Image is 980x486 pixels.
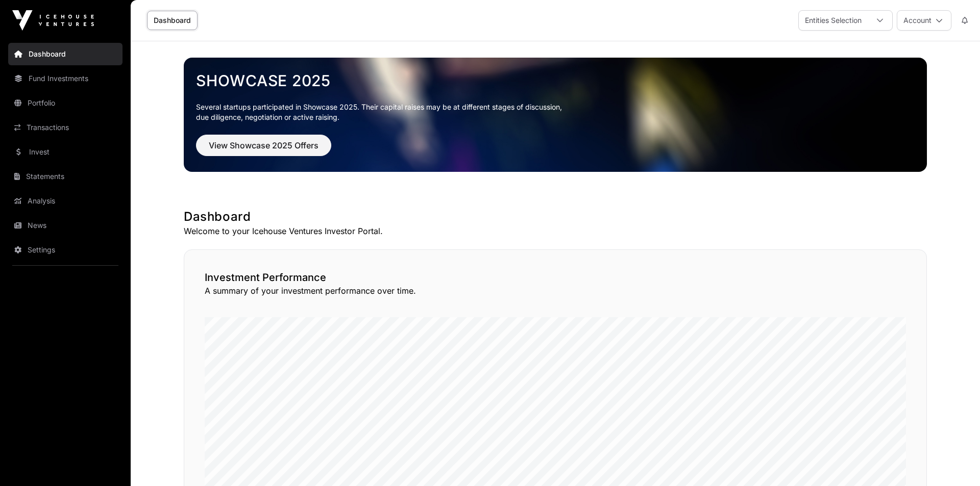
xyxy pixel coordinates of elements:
p: Welcome to your Icehouse Ventures Investor Portal. [184,225,927,237]
button: Account [897,10,951,31]
a: Portfolio [8,92,122,114]
span: View Showcase 2025 Offers [209,139,318,151]
a: Transactions [8,116,122,139]
a: View Showcase 2025 Offers [196,145,331,155]
a: Settings [8,239,122,261]
a: Dashboard [147,11,198,30]
p: A summary of your investment performance over time. [205,285,906,297]
iframe: Chat Widget [929,437,980,486]
button: View Showcase 2025 Offers [196,135,331,156]
a: News [8,214,122,237]
a: Showcase 2025 [196,71,915,90]
a: Statements [8,165,122,188]
img: Showcase 2025 [184,58,927,172]
a: Dashboard [8,43,122,65]
a: Invest [8,141,122,163]
h1: Dashboard [184,209,927,225]
a: Fund Investments [8,67,122,90]
a: Analysis [8,190,122,212]
div: Entities Selection [799,11,868,30]
p: Several startups participated in Showcase 2025. Their capital raises may be at different stages o... [196,102,915,122]
img: Icehouse Ventures Logo [12,10,94,31]
h2: Investment Performance [205,270,906,285]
